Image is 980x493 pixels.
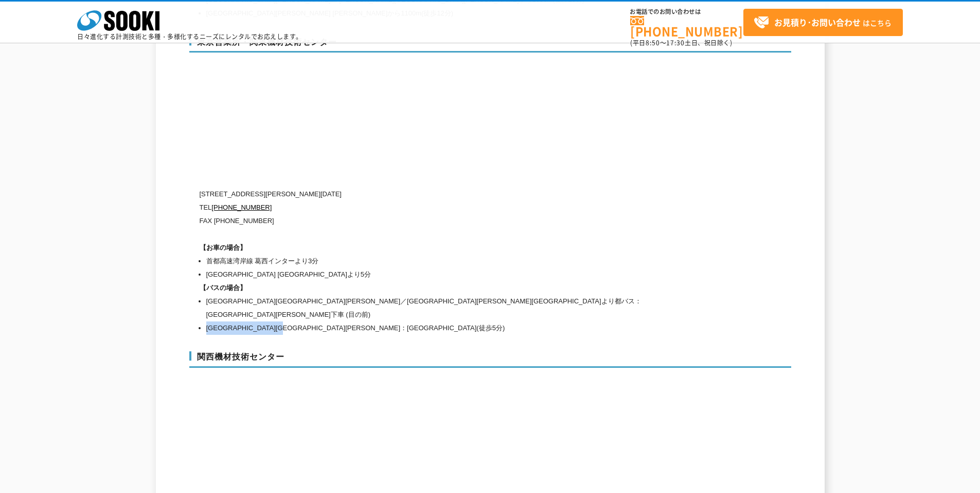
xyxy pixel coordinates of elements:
[630,16,743,37] a: [PHONE_NUMBER]
[189,351,791,368] h3: 関西機材技術センター
[200,188,693,201] p: [STREET_ADDRESS][PERSON_NAME][DATE]
[200,281,693,295] h1: 【バスの場合】
[200,201,693,214] p: TEL
[646,38,660,47] span: 8:50
[206,254,693,268] li: 首都高速湾岸線 葛西インターより3分
[630,9,743,15] span: お電話でのお問い合わせは
[200,214,693,228] p: FAX [PHONE_NUMBER]
[666,38,685,47] span: 17:30
[77,33,302,40] p: 日々進化する計測技術と多種・多様化するニーズにレンタルでお応えします。
[200,241,693,254] h1: 【お車の場合】
[754,15,892,30] span: はこちら
[206,268,693,281] li: [GEOGRAPHIC_DATA] [GEOGRAPHIC_DATA]より5分
[743,9,903,36] a: お見積り･お問い合わせはこちら
[630,38,732,47] span: (平日 ～ 土日、祝日除く)
[206,295,693,321] li: [GEOGRAPHIC_DATA][GEOGRAPHIC_DATA][PERSON_NAME]／[GEOGRAPHIC_DATA][PERSON_NAME][GEOGRAPHIC_DATA]より...
[206,321,693,335] li: [GEOGRAPHIC_DATA][GEOGRAPHIC_DATA][PERSON_NAME]：[GEOGRAPHIC_DATA](徒歩5分)
[774,16,861,28] strong: お見積り･お問い合わせ
[211,203,272,211] a: [PHONE_NUMBER]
